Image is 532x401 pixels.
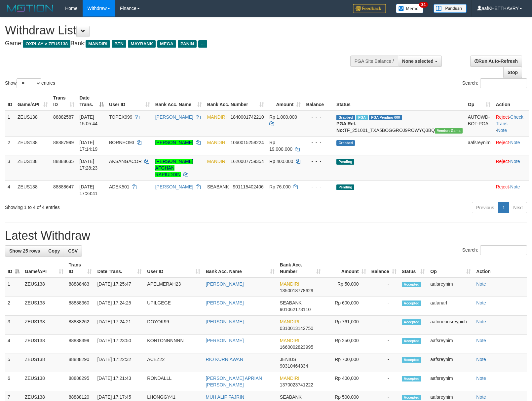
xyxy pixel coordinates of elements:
[465,111,493,137] td: AUTOWD-BOT-PGA
[15,136,51,155] td: ZEUS138
[155,159,193,177] a: [PERSON_NAME] AFGHAN RAPIUDDIN
[80,140,98,152] span: [DATE] 17:14:19
[280,319,299,324] span: MANDIRI
[336,184,354,190] span: Pending
[280,376,299,381] span: MANDIRI
[277,259,323,278] th: Bank Acc. Number: activate to sort column ascending
[369,353,399,372] td: -
[15,155,51,180] td: ZEUS138
[17,78,41,88] select: Showentries
[496,114,509,120] a: Reject
[369,297,399,316] td: -
[144,335,203,353] td: KONTONNNNNN
[66,259,95,278] th: Trans ID: activate to sort column ascending
[206,357,243,362] a: RIO KURNIAWAN
[109,184,129,189] span: ADEK501
[476,319,486,324] a: Note
[462,78,527,88] label: Search:
[498,202,509,213] a: 1
[336,159,354,165] span: Pending
[22,335,66,353] td: ZEUS138
[503,67,522,78] a: Stop
[207,159,227,164] span: MANDIRI
[510,184,520,189] a: Note
[155,114,193,120] a: [PERSON_NAME]
[496,159,509,164] a: Reject
[396,4,424,13] img: Button%20Memo.svg
[144,316,203,335] td: DOYOK99
[280,307,311,312] span: Copy 901062173110 to clipboard
[206,281,244,287] a: [PERSON_NAME]
[323,316,369,335] td: Rp 761,000
[336,121,356,133] b: PGA Ref. No:
[280,344,313,350] span: Copy 1660002823995 to clipboard
[5,259,22,278] th: ID: activate to sort column descending
[22,278,66,297] td: ZEUS138
[356,115,368,120] span: Marked by aafnoeunsreypich
[280,357,296,362] span: JENIUS
[5,245,44,257] a: Show 25 rows
[153,92,205,111] th: Bank Acc. Name: activate to sort column ascending
[336,140,355,146] span: Grabbed
[369,316,399,335] td: -
[303,92,334,111] th: Balance
[369,259,399,278] th: Balance: activate to sort column ascending
[206,319,244,324] a: [PERSON_NAME]
[402,301,422,306] span: Accepted
[474,259,527,278] th: Action
[496,184,509,189] a: Reject
[51,92,77,111] th: Trans ID: activate to sort column ascending
[5,155,15,180] td: 3
[207,114,227,120] span: MANDIRI
[95,259,144,278] th: Date Trans.: activate to sort column ascending
[128,40,156,48] span: MAYBANK
[80,159,98,171] span: [DATE] 17:28:23
[112,40,126,48] span: BTN
[497,128,507,133] a: Note
[510,140,520,145] a: Note
[493,180,529,199] td: ·
[22,353,66,372] td: ZEUS138
[280,363,308,369] span: Copy 90310464334 to clipboard
[480,78,527,88] input: Search:
[428,353,474,372] td: aafsreynim
[496,140,509,145] a: Reject
[5,278,22,297] td: 1
[48,248,60,254] span: Copy
[493,155,529,180] td: ·
[402,376,422,381] span: Accepted
[369,115,402,120] span: PGA Pending
[334,111,465,137] td: TF_251001_TXA5BOGGROJ9ROWYQ3BQ
[5,136,15,155] td: 2
[476,300,486,305] a: Note
[465,92,493,111] th: Op: activate to sort column ascending
[428,278,474,297] td: aafsreynim
[398,56,442,67] button: None selected
[402,319,422,325] span: Accepted
[470,56,522,67] a: Run Auto-Refresh
[480,245,527,255] input: Search:
[5,372,22,391] td: 6
[206,394,244,400] a: MUH ALIF FAJRIN
[462,245,527,255] label: Search:
[369,278,399,297] td: -
[280,382,313,387] span: Copy 1370023741222 to clipboard
[476,376,486,381] a: Note
[280,394,302,400] span: SEABANK
[399,259,428,278] th: Status: activate to sort column ascending
[22,316,66,335] td: ZEUS138
[207,184,229,189] span: SEABANK
[206,300,244,305] a: [PERSON_NAME]
[5,111,15,137] td: 1
[86,40,110,48] span: MANDIRI
[496,114,523,126] a: Check Trans
[472,202,498,213] a: Previous
[323,335,369,353] td: Rp 250,000
[493,136,529,155] td: ·
[5,78,55,88] label: Show entries
[207,140,227,145] span: MANDIRI
[369,335,399,353] td: -
[428,335,474,353] td: aafsreynim
[95,297,144,316] td: [DATE] 17:24:25
[5,201,217,211] div: Showing 1 to 4 of 4 entries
